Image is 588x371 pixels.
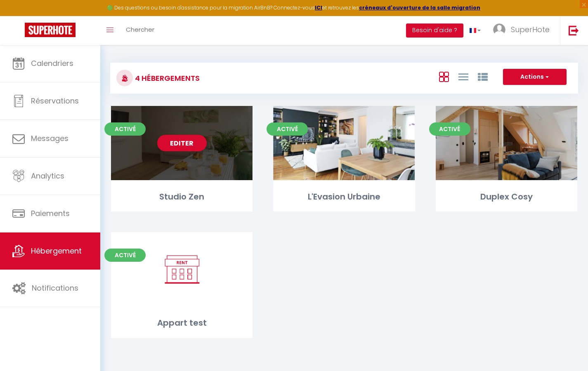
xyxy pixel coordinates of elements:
a: Vue par Groupe [478,70,488,83]
a: Editer [157,135,207,151]
span: Notifications [32,283,78,293]
span: Activé [104,122,146,136]
span: Chercher [126,25,154,34]
span: Messages [31,133,68,143]
span: Paiements [31,208,70,218]
a: créneaux d'ouverture de la salle migration [359,4,480,11]
div: L'Evasion Urbaine [273,190,415,203]
a: ... SuperHote [487,16,560,45]
div: Studio Zen [111,190,253,203]
span: Calendriers [31,58,73,68]
h3: 4 Hébergements [133,69,200,87]
a: Vue en Box [439,70,449,83]
span: Réservations [31,96,79,106]
img: logout [569,25,579,35]
span: SuperHote [511,24,550,35]
span: Analytics [31,171,64,181]
button: Besoin d'aide ? [406,23,463,38]
span: Activé [267,122,308,136]
span: Activé [429,122,470,136]
div: Appart test [111,317,253,329]
div: Duplex Cosy [436,190,577,203]
span: Hébergement [31,246,82,256]
button: Actions [503,69,567,85]
a: ICI [315,4,322,11]
button: Ouvrir le widget de chat LiveChat [7,3,31,28]
span: Activé [104,249,146,262]
a: Vue en Liste [458,70,468,83]
a: Chercher [120,16,161,45]
img: ... [493,23,505,36]
img: Super Booking [25,23,76,37]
